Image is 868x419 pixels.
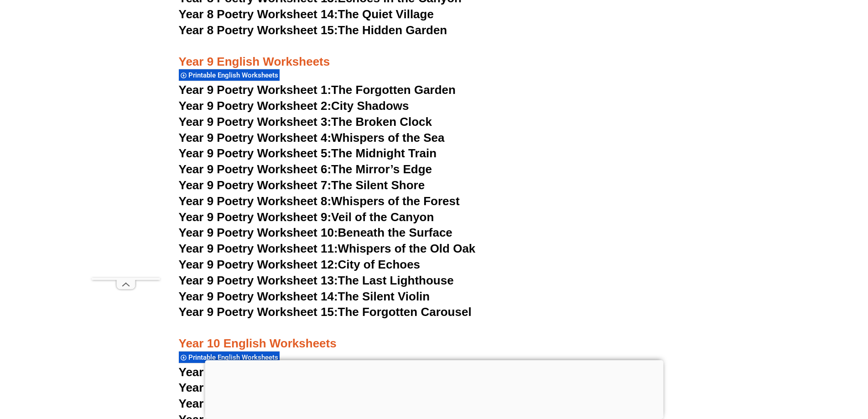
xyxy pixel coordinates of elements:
[179,226,338,239] span: Year 9 Poetry Worksheet 10:
[179,178,332,192] span: Year 9 Poetry Worksheet 7:
[179,365,454,379] a: Year 10 Poetry Worksheet 1:The Clock's Whisper
[179,115,332,129] span: Year 9 Poetry Worksheet 3:
[179,321,690,352] h3: Year 10 English Worksheets
[179,115,432,129] a: Year 9 Poetry Worksheet 3:The Broken Clock
[179,210,434,224] a: Year 9 Poetry Worksheet 9:Veil of the Canyon
[179,305,472,319] a: Year 9 Poetry Worksheet 15:The Forgotten Carousel
[179,178,425,192] a: Year 9 Poetry Worksheet 7:The Silent Shore
[179,258,338,271] span: Year 9 Poetry Worksheet 12:
[179,258,421,271] a: Year 9 Poetry Worksheet 12:City of Echoes
[179,39,690,70] h3: Year 9 English Worksheets
[92,21,160,278] iframe: Advertisement
[179,131,332,145] span: Year 9 Poetry Worksheet 4:
[179,83,332,97] span: Year 9 Poetry Worksheet 1:
[179,351,280,363] div: Printable English Worksheets
[179,290,430,303] a: Year 9 Poetry Worksheet 14:The Silent Violin
[179,290,338,303] span: Year 9 Poetry Worksheet 14:
[179,226,452,239] a: Year 9 Poetry Worksheet 10:Beneath the Surface
[179,99,409,113] a: Year 9 Poetry Worksheet 2:City Shadows
[179,194,332,208] span: Year 9 Poetry Worksheet 8:
[188,71,281,79] span: Printable English Worksheets
[179,99,332,113] span: Year 9 Poetry Worksheet 2:
[179,162,332,176] span: Year 9 Poetry Worksheet 6:
[179,381,338,394] span: Year 10 Poetry Worksheet 2:
[179,365,338,379] span: Year 10 Poetry Worksheet 1:
[179,274,454,287] a: Year 9 Poetry Worksheet 13:The Last Lighthouse
[179,274,338,287] span: Year 9 Poetry Worksheet 13:
[179,7,434,21] a: Year 8 Poetry Worksheet 14:The Quiet Village
[179,305,338,319] span: Year 9 Poetry Worksheet 15:
[179,194,460,208] a: Year 9 Poetry Worksheet 8:Whispers of the Forest
[179,242,476,255] a: Year 9 Poetry Worksheet 11:Whispers of the Old Oak
[179,23,447,37] a: Year 8 Poetry Worksheet 15:The Hidden Garden
[179,7,338,21] span: Year 8 Poetry Worksheet 14:
[179,162,432,176] a: Year 9 Poetry Worksheet 6:The Mirror’s Edge
[179,146,332,160] span: Year 9 Poetry Worksheet 5:
[179,23,338,37] span: Year 8 Poetry Worksheet 15:
[179,397,474,410] a: Year 10 Poetry Worksheet 3:Echoes of the Forgotten
[179,69,280,81] div: Printable English Worksheets
[179,131,445,145] a: Year 9 Poetry Worksheet 4:Whispers of the Sea
[179,210,332,224] span: Year 9 Poetry Worksheet 9:
[179,146,437,160] a: Year 9 Poetry Worksheet 5:The Midnight Train
[716,316,868,419] iframe: Chat Widget
[179,397,338,410] span: Year 10 Poetry Worksheet 3:
[179,381,461,394] a: Year 10 Poetry Worksheet 2:The River’s Silent Cry
[188,353,281,362] span: Printable English Worksheets
[179,83,456,97] a: Year 9 Poetry Worksheet 1:The Forgotten Garden
[179,242,338,255] span: Year 9 Poetry Worksheet 11:
[205,360,663,417] iframe: Advertisement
